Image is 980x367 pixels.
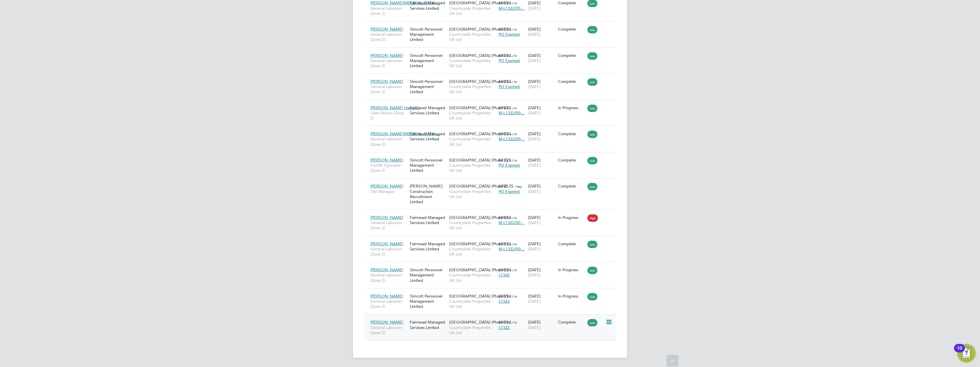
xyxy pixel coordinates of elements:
[369,238,616,243] a: [PERSON_NAME]General Labourer (Zone 2)Fairmead Managed Services Limited[GEOGRAPHIC_DATA] (Phase 2...
[499,294,511,299] span: £18.94
[512,268,517,272] span: / hr
[370,299,407,309] span: General Labourer (Zone 2)
[515,184,522,188] span: / day
[370,58,407,68] span: General Labourer (Zone 2)
[370,84,407,94] span: General Labourer (Zone 2)
[370,53,403,58] span: [PERSON_NAME]
[512,53,517,58] span: / hr
[370,136,407,147] span: General Labourer (Zone 2)
[527,317,557,333] div: [DATE]
[527,128,557,144] div: [DATE]
[499,215,511,220] span: £18.94
[408,50,448,71] div: Simcott Personnel Management Limited
[449,299,496,309] span: Countryside Properties UK Ltd
[408,291,448,312] div: Simcott Personnel Management Limited
[957,348,962,356] div: 10
[449,325,496,335] span: Countryside Properties UK Ltd
[449,267,513,272] span: [GEOGRAPHIC_DATA] (Phase 2),…
[528,58,541,63] span: [DATE]
[558,131,585,136] div: Complete
[587,241,597,248] span: Low
[370,267,403,272] span: [PERSON_NAME]
[408,212,448,228] div: Fairmead Managed Services Limited
[449,0,513,5] span: [GEOGRAPHIC_DATA] (Phase 2),…
[449,215,513,220] span: [GEOGRAPHIC_DATA] (Phase 2),…
[499,299,510,304] span: L1322
[528,84,541,89] span: [DATE]
[499,131,511,136] span: £18.94
[370,6,407,16] span: General Labourer (Zone 2)
[408,102,448,118] div: Fairmead Managed Services Limited
[527,212,557,228] div: [DATE]
[369,290,616,295] a: [PERSON_NAME]General Labourer (Zone 2)Simcott Personnel Management Limited[GEOGRAPHIC_DATA] (Phas...
[528,272,541,278] span: [DATE]
[528,136,541,141] span: [DATE]
[587,131,597,138] span: Low
[449,79,513,84] span: [GEOGRAPHIC_DATA] (Phase 2),…
[449,32,496,42] span: Countryside Properties UK Ltd
[558,183,585,189] div: Complete
[558,215,585,220] div: In Progress
[370,163,407,173] span: Forklift Operator (Zone 2)
[587,293,597,300] span: Low
[449,189,496,199] span: Countryside Properties UK Ltd
[558,0,585,5] div: Complete
[527,264,557,280] div: [DATE]
[527,181,557,197] div: [DATE]
[449,157,513,163] span: [GEOGRAPHIC_DATA] (Phase 2),…
[449,110,496,121] span: Countryside Properties UK Ltd
[512,1,517,5] span: / hr
[558,294,585,299] div: In Progress
[370,0,439,5] span: [PERSON_NAME][MEDICAL_DATA]…
[408,24,448,45] div: Simcott Personnel Management Limited
[499,58,520,63] span: PO Expired
[449,58,496,68] span: Countryside Properties UK Ltd
[499,325,510,330] span: L1322
[408,155,448,176] div: Simcott Personnel Management Limited
[449,272,496,283] span: Countryside Properties UK Ltd
[527,291,557,307] div: [DATE]
[370,105,420,110] span: [PERSON_NAME] Hang So
[528,246,541,252] span: [DATE]
[558,267,585,272] div: In Progress
[499,84,520,89] span: PO Expired
[370,32,407,42] span: General Labourer (Zone 2)
[370,189,407,194] span: Site Manager
[528,32,541,37] span: [DATE]
[449,105,513,110] span: [GEOGRAPHIC_DATA] (Phase 2),…
[558,157,585,163] div: Complete
[408,76,448,97] div: Simcott Personnel Management Limited
[558,320,585,325] div: Complete
[370,27,403,32] span: [PERSON_NAME]
[369,76,616,81] a: [PERSON_NAME]General Labourer (Zone 2)Simcott Personnel Management Limited[GEOGRAPHIC_DATA] (Phas...
[370,79,403,84] span: [PERSON_NAME]
[512,106,517,110] span: / hr
[527,24,557,40] div: [DATE]
[449,241,513,246] span: [GEOGRAPHIC_DATA] (Phase 2),…
[370,220,407,230] span: General Labourer (Zone 2)
[408,264,448,286] div: Simcott Personnel Management Limited
[370,157,403,163] span: [PERSON_NAME]
[527,238,557,254] div: [DATE]
[527,102,557,118] div: [DATE]
[369,212,616,217] a: [PERSON_NAME]General Labourer (Zone 2)Fairmead Managed Services Limited[GEOGRAPHIC_DATA] (Phase 2...
[449,246,496,257] span: Countryside Properties UK Ltd
[587,52,597,60] span: Low
[370,110,407,121] span: Gate Person (Zone 2)
[499,189,520,194] span: PO Expired
[499,0,511,5] span: £18.94
[957,344,975,362] button: Open Resource Center, 10 new notifications
[499,220,525,225] span: M-L1322/00…
[369,154,616,159] a: [PERSON_NAME]Forklift Operator (Zone 2)Simcott Personnel Management Limited[GEOGRAPHIC_DATA] (Pha...
[527,76,557,92] div: [DATE]
[499,267,511,272] span: £18.94
[449,27,513,32] span: [GEOGRAPHIC_DATA] (Phase 2),…
[499,163,520,168] span: PO Expired
[528,6,541,11] span: [DATE]
[512,320,517,324] span: / hr
[369,50,616,55] a: [PERSON_NAME]General Labourer (Zone 2)Simcott Personnel Management Limited[GEOGRAPHIC_DATA] (Phas...
[499,6,525,11] span: M-L1322/00…
[370,131,439,136] span: [PERSON_NAME][MEDICAL_DATA]…
[449,84,496,94] span: Countryside Properties UK Ltd
[370,325,407,335] span: General Labourer (Zone 2)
